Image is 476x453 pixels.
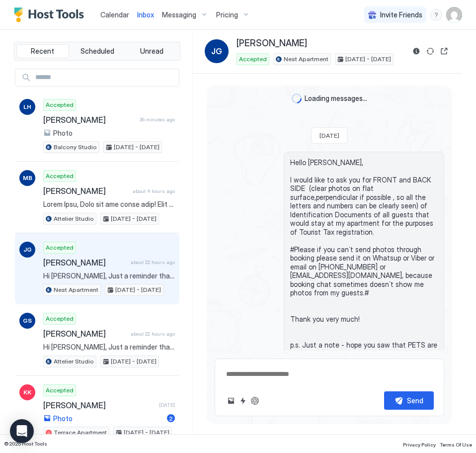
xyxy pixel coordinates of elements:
[159,402,175,408] span: [DATE]
[53,129,73,138] span: Photo
[114,143,159,152] span: [DATE] - [DATE]
[124,428,169,437] span: [DATE] - [DATE]
[239,55,267,64] span: Accepted
[407,395,423,406] div: Send
[46,172,74,181] span: Accepted
[31,47,54,56] span: Recent
[43,400,155,410] span: [PERSON_NAME]
[284,55,328,64] span: Nest Apartment
[446,7,462,23] div: User profile
[43,186,129,196] span: [PERSON_NAME]
[4,441,47,447] span: © 2025 Host Tools
[43,200,175,209] span: Lorem Ipsu, Dolo sit ame conse adip! Elit se doei tempo inc utl. Etd magnaal en Admin 95. Veniam ...
[43,272,175,280] span: Hi [PERSON_NAME], Just a reminder that your check-out is [DATE]. Before you check-out please wash...
[43,329,127,339] span: [PERSON_NAME]
[211,45,222,57] span: JG
[410,45,422,57] button: Reservation information
[23,245,32,254] span: JG
[31,69,179,86] input: Input Field
[53,414,73,423] span: Photo
[16,44,69,58] button: Recent
[290,158,438,437] span: Hello [PERSON_NAME], I would like to ask you for FRONT and BACK SIDE (clear photos on flat surfac...
[403,439,436,449] a: Privacy Policy
[23,102,31,111] span: LH
[71,44,124,58] button: Scheduled
[14,7,88,22] a: Host Tools Logo
[80,47,114,56] span: Scheduled
[440,442,472,448] span: Terms Of Use
[292,93,302,103] div: loading
[54,428,107,437] span: Terrace Apartment
[14,42,180,61] div: tab-group
[115,285,161,294] span: [DATE] - [DATE]
[403,442,436,448] span: Privacy Policy
[162,10,196,19] span: Messaging
[384,391,434,410] button: Send
[131,331,175,337] span: about 22 hours ago
[131,259,175,266] span: about 22 hours ago
[137,9,154,20] a: Inbox
[100,9,129,20] a: Calendar
[430,9,442,21] div: menu
[169,415,173,422] span: 2
[43,258,127,268] span: [PERSON_NAME]
[10,419,34,443] div: Open Intercom Messenger
[440,439,472,449] a: Terms Of Use
[237,395,249,407] button: Quick reply
[23,388,31,397] span: KK
[216,10,238,19] span: Pricing
[54,357,94,366] span: Attelier Studio
[140,47,163,56] span: Unread
[54,285,98,294] span: Nest Apartment
[100,10,129,19] span: Calendar
[54,143,97,152] span: Balcony Studio
[54,214,94,223] span: Attelier Studio
[319,132,339,139] span: [DATE]
[23,174,32,182] span: MB
[43,115,136,125] span: [PERSON_NAME]
[438,45,450,57] button: Open reservation
[424,45,436,57] button: Sync reservation
[46,243,74,252] span: Accepted
[111,214,157,223] span: [DATE] - [DATE]
[46,314,74,323] span: Accepted
[380,10,422,19] span: Invite Friends
[43,343,175,352] span: Hi [PERSON_NAME], Just a reminder that your check-out is [DATE]. Before you check-out please wash...
[225,395,237,407] button: Upload image
[140,116,175,123] span: 36 minutes ago
[23,316,32,325] span: GS
[249,395,261,407] button: ChatGPT Auto Reply
[46,386,74,395] span: Accepted
[111,357,157,366] span: [DATE] - [DATE]
[237,38,307,49] span: [PERSON_NAME]
[305,94,367,103] span: Loading messages...
[137,10,154,19] span: Inbox
[345,55,391,64] span: [DATE] - [DATE]
[125,44,178,58] button: Unread
[46,100,74,109] span: Accepted
[133,188,175,194] span: about 4 hours ago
